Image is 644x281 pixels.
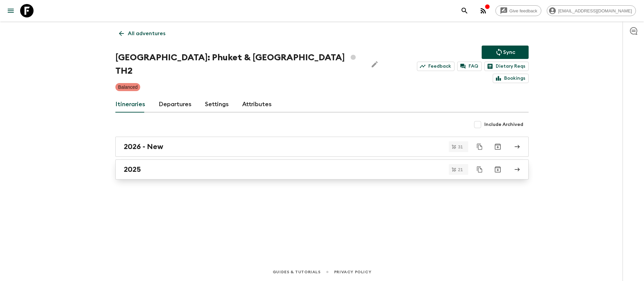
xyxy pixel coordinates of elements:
a: Feedback [417,62,454,71]
button: menu [4,4,17,17]
p: Sync [503,48,515,56]
a: Departures [159,96,192,113]
button: Archive [491,163,504,176]
button: Sync adventure departures to the booking engine [482,46,529,59]
p: Balanced [118,84,138,90]
span: 21 [454,167,467,172]
button: Duplicate [474,163,486,175]
p: All adventures [128,29,165,38]
a: 2026 - New [115,137,529,157]
a: Dietary Reqs [484,62,529,71]
div: [EMAIL_ADDRESS][DOMAIN_NAME] [547,5,636,16]
a: Privacy Policy [334,268,371,276]
a: Settings [205,96,229,113]
button: Archive [491,140,504,153]
span: Give feedback [506,8,541,13]
a: FAQ [457,62,482,71]
a: Guides & Tutorials [273,268,321,276]
a: Attributes [242,96,272,113]
span: 31 [454,145,467,149]
h2: 2026 - New [124,142,163,151]
a: 2025 [115,159,529,180]
button: search adventures [458,4,471,17]
button: Duplicate [474,141,486,153]
button: Edit Adventure Title [368,51,381,78]
a: Itineraries [115,96,145,113]
h2: 2025 [124,165,141,174]
a: Bookings [493,74,529,83]
a: Give feedback [495,5,541,16]
span: [EMAIL_ADDRESS][DOMAIN_NAME] [554,8,636,13]
a: All adventures [115,27,169,40]
span: Include Archived [484,121,523,128]
h1: [GEOGRAPHIC_DATA]: Phuket & [GEOGRAPHIC_DATA] TH2 [115,51,363,78]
